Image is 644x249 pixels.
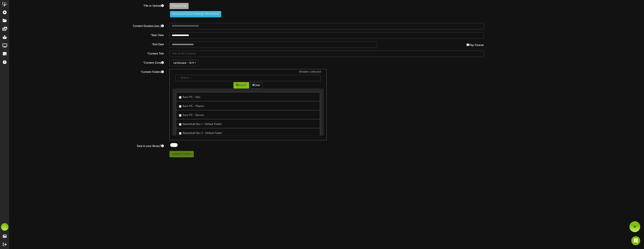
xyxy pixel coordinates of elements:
[169,51,484,57] input: Title of this Content
[179,105,181,108] input: Suns PC - Players
[179,112,204,117] label: Suns PC - Secure
[179,96,181,99] input: Suns PC - Ops
[7,143,167,148] label: Save in your library?
[179,130,222,135] label: Basketball Ops 2 - Default Folder
[169,151,194,157] button: Upload Content
[7,41,167,46] label: End Date
[179,103,204,108] label: Suns PC - Players
[1,223,8,231] div: PF
[7,23,167,28] label: Content Duration (sec.)
[179,121,222,126] label: Basketball Ops 1 - Default Folder
[7,3,167,8] label: File to Upload
[467,41,484,47] label: Play Forever
[175,75,321,81] input: -- Search --
[631,236,640,245] div: Open Intercom Messenger
[169,60,198,66] button: Landscape - 16:9
[7,60,167,65] label: Content Zone
[7,32,167,37] label: Start Date
[7,69,167,74] label: Content Folders
[179,114,181,117] input: Suns PC - Secure
[172,70,324,75] div: 0 Folders selected
[168,13,221,16] a: Download Export Settings Information
[467,43,469,46] input: Play Forever
[170,11,221,17] button: Download Export Settings Information
[7,51,167,56] label: Content Title
[179,123,181,126] input: Basketball Ops 1 - Default Folder
[179,132,181,135] input: Basketball Ops 2 - Default Folder
[233,82,249,88] button: Search
[250,82,263,88] button: Clear
[179,94,201,99] label: Suns PC - Ops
